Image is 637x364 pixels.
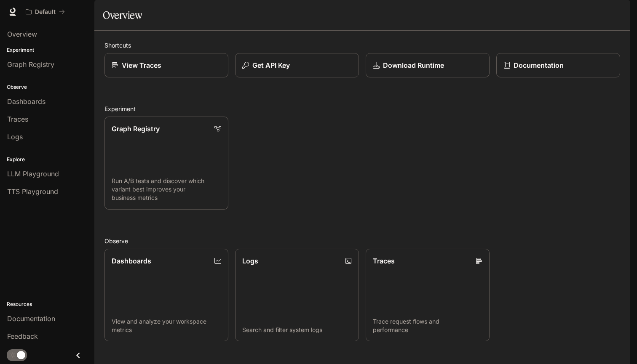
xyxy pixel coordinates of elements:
button: All workspaces [22,3,69,20]
p: Documentation [514,60,564,70]
p: Graph Registry [112,124,160,134]
button: Get API Key [235,53,359,77]
h2: Experiment [104,104,620,113]
a: LogsSearch and filter system logs [235,249,359,342]
p: Get API Key [252,60,290,70]
a: Documentation [496,53,620,77]
a: View Traces [104,53,228,77]
h1: Overview [103,7,142,24]
p: Run A/B tests and discover which variant best improves your business metrics [112,177,221,202]
p: Logs [242,256,258,266]
h2: Observe [104,236,620,245]
p: View Traces [122,60,161,70]
p: Default [35,8,56,16]
a: Graph RegistryRun A/B tests and discover which variant best improves your business metrics [104,117,228,210]
a: DashboardsView and analyze your workspace metrics [104,249,228,342]
a: Download Runtime [366,53,490,77]
p: Dashboards [112,256,151,266]
p: Trace request flows and performance [373,317,482,334]
p: Search and filter system logs [242,326,352,334]
p: View and analyze your workspace metrics [112,317,221,334]
h2: Shortcuts [104,41,620,50]
p: Traces [373,256,395,266]
a: TracesTrace request flows and performance [366,249,490,342]
p: Download Runtime [383,60,444,70]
